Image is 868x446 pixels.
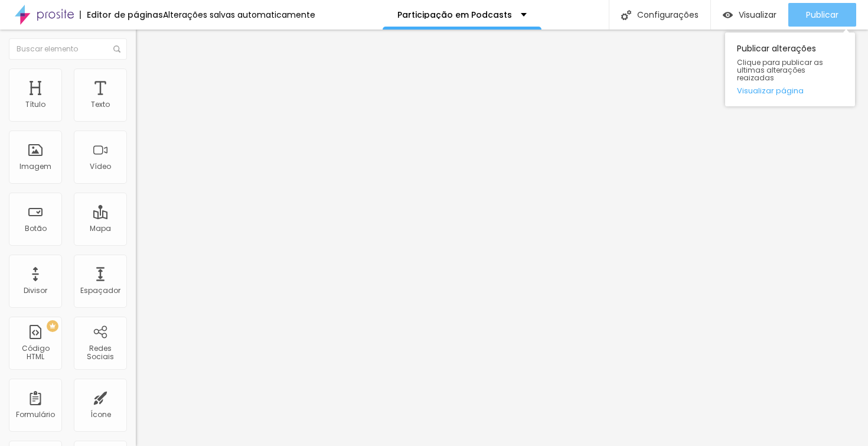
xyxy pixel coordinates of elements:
div: Divisor [24,287,47,295]
img: Icone [113,45,120,53]
button: Visualizar [711,3,788,27]
div: Vídeo [90,162,111,171]
div: Publicar alterações [725,32,855,106]
div: Redes Sociais [77,344,123,362]
img: view-1.svg [723,10,733,20]
span: Visualizar [739,10,776,19]
div: Código HTML [12,344,58,362]
div: Título [25,100,45,109]
span: Clique para publicar as ultimas alterações reaizadas [737,58,843,82]
div: Editor de páginas [80,11,163,19]
div: Imagem [19,162,51,171]
div: Mapa [90,224,111,233]
span: Publicar [806,10,838,19]
p: Participação em Podcasts [397,11,512,19]
input: Buscar elemento [9,38,127,60]
div: Espaçador [80,287,120,295]
iframe: Editor [136,30,868,446]
div: Botão [25,224,47,233]
button: Publicar [788,3,856,27]
div: Alterações salvas automaticamente [163,11,315,19]
img: Icone [621,10,631,20]
div: Ícone [90,411,111,419]
div: Formulário [16,411,55,419]
a: Visualizar página [737,87,843,95]
div: Texto [91,100,110,109]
